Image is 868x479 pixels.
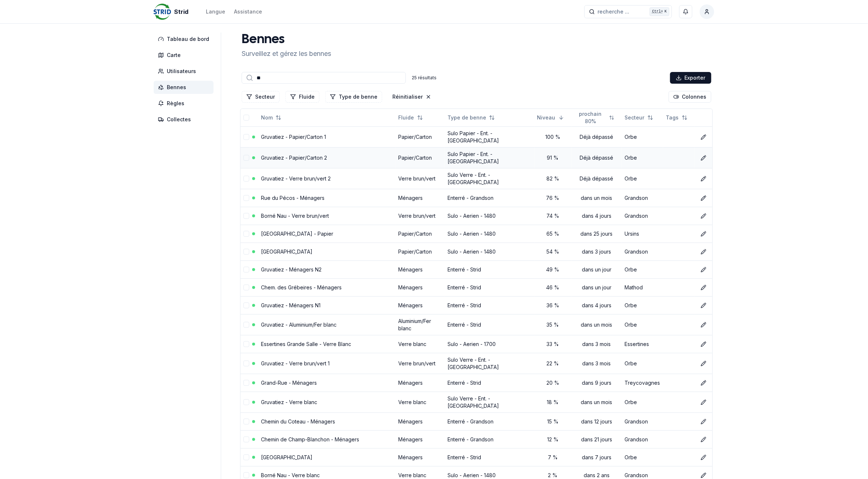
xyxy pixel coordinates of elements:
span: Type de benne [448,114,486,121]
div: dans 9 jours [575,379,619,387]
div: 20 % [537,379,569,387]
a: Chem. des Grébeires - Ménagers [261,284,342,290]
button: Not sorted. Click to sort ascending. [257,112,286,123]
div: dans 3 jours [575,248,619,255]
span: Fluide [399,114,414,121]
td: Sulo Verre - Ent. - [GEOGRAPHIC_DATA] [445,168,534,189]
td: Sulo Papier - Ent. - [GEOGRAPHIC_DATA] [445,147,534,168]
td: Orbe [622,353,663,374]
a: Tableau de bord [154,33,216,46]
td: Enterré - Grandson [445,189,534,207]
td: Enterré - Strid [445,296,534,314]
td: Papier/Carton [396,225,445,243]
td: Papier/Carton [396,243,445,261]
button: select-row [243,380,249,386]
td: Treycovagnes [622,374,663,392]
a: Gruvatiez - Papier/Carton 1 [261,134,326,140]
button: select-row [243,341,249,347]
button: select-row [243,176,249,182]
div: Déjà dépassé [575,154,619,161]
td: Papier/Carton [396,126,445,147]
a: Bennes [154,81,216,94]
span: Utilisateurs [167,68,196,75]
a: Gruvatiez - Ménagers N2 [261,266,322,273]
td: Grandson [622,243,663,261]
button: Not sorted. Click to sort ascending. [662,112,692,123]
td: Ménagers [396,296,445,314]
span: Tableau de bord [167,35,209,43]
td: Orbe [622,448,663,466]
div: 65 % [537,230,569,237]
td: Grandson [622,189,663,207]
td: Enterré - Strid [445,374,534,392]
td: Essertines [622,335,663,353]
td: Enterré - Strid [445,278,534,296]
div: 7 % [537,454,569,461]
button: select-row [243,361,249,366]
td: Ménagers [396,278,445,296]
a: Gruvatiez - Verre brun/vert 2 [261,175,331,182]
span: Carte [167,52,181,59]
a: [GEOGRAPHIC_DATA] - Papier [261,231,333,237]
a: Collectes [154,113,216,126]
a: Gruvatiez - Aluminium/Fer blanc [261,322,337,328]
p: Surveillez et gérez les bennes [242,49,331,59]
button: select-row [243,455,249,460]
div: 100 % [537,133,569,141]
td: Orbe [622,126,663,147]
a: Rue du Pécos - Ménagers [261,195,324,201]
a: Assistance [234,7,262,16]
button: Cocher les colonnes [669,91,711,103]
span: Bennes [167,84,186,91]
div: 54 % [537,248,569,255]
button: select-row [243,472,249,478]
button: recherche ...Ctrl+K [584,5,672,18]
td: Enterré - Grandson [445,413,534,430]
td: Grandson [622,413,663,430]
td: Ursins [622,225,663,243]
a: Grand-Rue - Ménagers [261,380,317,386]
button: select-row [243,213,249,219]
a: Règles [154,97,216,110]
td: Enterré - Strid [445,448,534,466]
a: Borné Nau - Verre blanc [261,472,320,478]
div: dans un mois [575,321,619,328]
a: Essertines Grande Salle - Verre Blanc [261,341,351,347]
td: Mathod [622,278,663,296]
img: Strid Logo [154,3,171,20]
a: Carte [154,49,216,62]
td: Enterré - Strid [445,314,534,335]
button: select-row [243,249,249,255]
button: select-row [243,285,249,290]
div: 36 % [537,302,569,309]
td: Sulo Verre - Ent. - [GEOGRAPHIC_DATA] [445,392,534,413]
td: Sulo - Aerien - 1480 [445,207,534,225]
div: 35 % [537,321,569,328]
button: Langue [206,7,225,16]
td: Verre blanc [396,335,445,353]
div: 12 % [537,436,569,443]
a: Gruvatiez - Papier/Carton 2 [261,155,327,161]
div: dans 2 ans [575,472,619,479]
button: select-row [243,322,249,328]
div: Langue [206,8,225,15]
td: Orbe [622,168,663,189]
span: Tags [666,114,679,121]
a: Gruvatiez - Ménagers N1 [261,302,320,308]
button: Sorted descending. Click to sort ascending. [533,112,569,123]
button: select-row [243,195,249,201]
button: select-row [243,267,249,273]
td: Enterré - Grandson [445,430,534,448]
a: Gruvatiez - Verre blanc [261,399,317,405]
td: Orbe [622,314,663,335]
td: Ménagers [396,413,445,430]
td: Grandson [622,430,663,448]
td: Verre brun/vert [396,207,445,225]
div: 82 % [537,175,569,182]
div: dans 3 mois [575,360,619,367]
span: Nom [261,114,273,121]
td: Sulo Papier - Ent. - [GEOGRAPHIC_DATA] [445,126,534,147]
td: Aluminium/Fer blanc [396,314,445,335]
span: Règles [167,100,184,107]
td: Orbe [622,261,663,278]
